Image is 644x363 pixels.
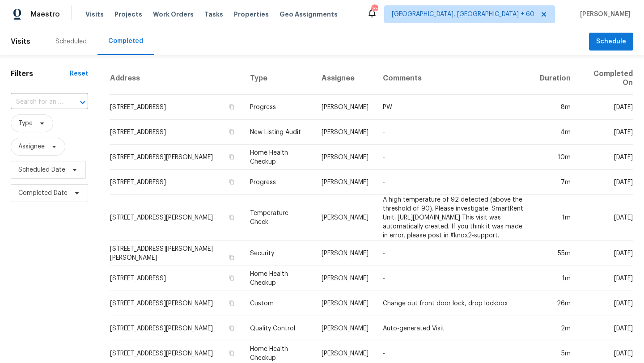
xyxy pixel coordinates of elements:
td: [STREET_ADDRESS][PERSON_NAME] [110,316,243,341]
td: 10m [533,145,578,170]
td: 4m [533,120,578,145]
td: [DATE] [578,266,633,291]
th: Address [110,62,243,95]
span: Geo Assignments [280,10,338,19]
td: - [376,241,533,266]
td: [PERSON_NAME] [314,145,376,170]
td: [STREET_ADDRESS][PERSON_NAME] [110,291,243,316]
td: [STREET_ADDRESS] [110,95,243,120]
td: [STREET_ADDRESS][PERSON_NAME][PERSON_NAME] [110,241,243,266]
button: Copy Address [228,253,236,262]
td: [STREET_ADDRESS] [110,170,243,195]
button: Copy Address [228,103,236,111]
td: 7m [533,170,578,195]
div: Reset [70,69,88,78]
td: [PERSON_NAME] [314,195,376,241]
button: Open [76,96,89,109]
h1: Filters [11,69,70,78]
td: [STREET_ADDRESS] [110,266,243,291]
td: [STREET_ADDRESS] [110,120,243,145]
td: Temperature Check [243,195,314,241]
span: Maestro [30,10,60,19]
span: Tasks [204,11,223,17]
td: Home Health Checkup [243,266,314,291]
td: 1m [533,266,578,291]
td: A high temperature of 92 detected (above the threshold of 90). Please investigate. SmartRent Unit... [376,195,533,241]
span: Work Orders [153,10,194,19]
div: 721 [371,5,377,14]
span: [GEOGRAPHIC_DATA], [GEOGRAPHIC_DATA] + 60 [392,10,534,19]
span: Visits [85,10,104,19]
td: [DATE] [578,95,633,120]
td: 1m [533,195,578,241]
td: New Listing Audit [243,120,314,145]
td: Custom [243,291,314,316]
td: Change out front door lock, drop lockbox [376,291,533,316]
td: [DATE] [578,291,633,316]
span: Projects [114,10,142,19]
th: Completed On [578,62,633,95]
td: [PERSON_NAME] [314,266,376,291]
td: - [376,170,533,195]
td: Home Health Checkup [243,145,314,170]
td: [PERSON_NAME] [314,241,376,266]
td: [PERSON_NAME] [314,316,376,341]
td: Auto-generated Visit [376,316,533,341]
td: 2m [533,316,578,341]
th: Duration [533,62,578,95]
button: Copy Address [228,213,236,221]
button: Copy Address [228,153,236,161]
span: Visits [11,32,30,51]
td: [DATE] [578,145,633,170]
td: [PERSON_NAME] [314,291,376,316]
td: - [376,145,533,170]
td: - [376,266,533,291]
button: Copy Address [228,299,236,307]
td: 55m [533,241,578,266]
button: Schedule [589,33,633,51]
button: Copy Address [228,274,236,282]
td: [DATE] [578,316,633,341]
th: Comments [376,62,533,95]
div: Completed [108,37,143,46]
td: PW [376,95,533,120]
td: [DATE] [578,195,633,241]
td: - [376,120,533,145]
input: Search for an address... [11,95,63,109]
td: [DATE] [578,241,633,266]
th: Type [243,62,314,95]
td: [STREET_ADDRESS][PERSON_NAME] [110,145,243,170]
button: Copy Address [228,128,236,136]
td: Quality Control [243,316,314,341]
td: [PERSON_NAME] [314,120,376,145]
div: Scheduled [55,37,87,46]
th: Assignee [314,62,376,95]
td: Security [243,241,314,266]
span: Properties [234,10,269,19]
td: [PERSON_NAME] [314,170,376,195]
td: [DATE] [578,170,633,195]
td: Progress [243,95,314,120]
td: [PERSON_NAME] [314,95,376,120]
span: Assignee [18,142,45,151]
td: Progress [243,170,314,195]
button: Copy Address [228,349,236,357]
button: Copy Address [228,178,236,186]
span: Completed Date [18,189,68,198]
td: [STREET_ADDRESS][PERSON_NAME] [110,195,243,241]
span: Schedule [596,36,626,47]
td: 8m [533,95,578,120]
span: Type [18,119,33,128]
td: 26m [533,291,578,316]
td: [DATE] [578,120,633,145]
span: Scheduled Date [18,165,65,174]
button: Copy Address [228,324,236,332]
span: [PERSON_NAME] [576,10,631,19]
